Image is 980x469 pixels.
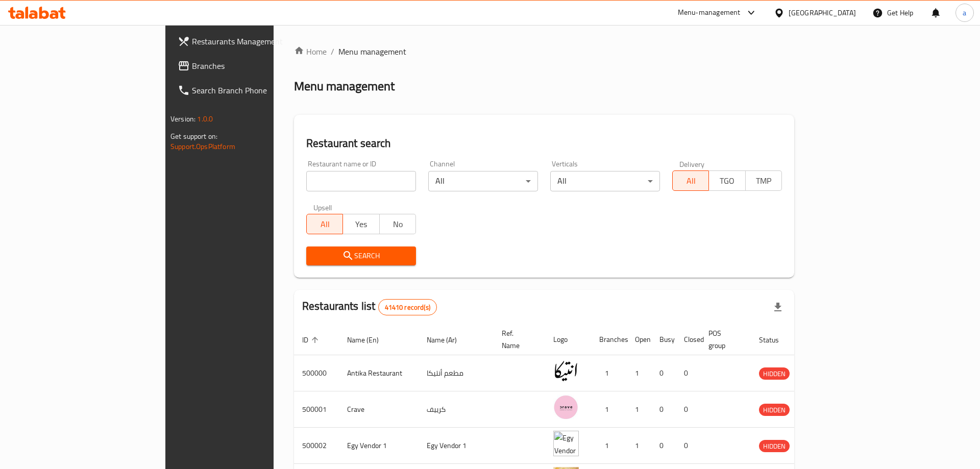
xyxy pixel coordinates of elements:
[676,391,700,428] td: 0
[672,170,709,191] button: All
[170,130,217,143] span: Get support on:
[651,391,676,428] td: 0
[591,324,627,355] th: Branches
[311,217,339,232] span: All
[192,84,321,96] span: Search Branch Phone
[170,140,235,153] a: Support.OpsPlatform
[302,334,322,346] span: ID
[963,7,966,18] span: a
[306,171,416,191] input: Search for restaurant name or ID..
[627,324,651,355] th: Open
[502,327,533,352] span: Ref. Name
[192,60,321,72] span: Branches
[676,355,700,391] td: 0
[339,391,419,428] td: Crave
[169,78,329,103] a: Search Branch Phone
[591,391,627,428] td: 1
[169,54,329,78] a: Branches
[545,324,591,355] th: Logo
[306,246,416,265] button: Search
[708,170,745,191] button: TGO
[419,428,494,464] td: Egy Vendor 1
[314,250,408,262] span: Search
[759,404,790,416] div: HIDDEN
[550,171,660,191] div: All
[339,428,419,464] td: Egy Vendor 1
[627,391,651,428] td: 1
[302,299,437,315] h2: Restaurants list
[379,214,416,234] button: No
[197,112,213,126] span: 1.0.0
[591,355,627,391] td: 1
[651,355,676,391] td: 0
[339,355,419,391] td: Antika Restaurant
[553,431,579,456] img: Egy Vendor 1
[553,358,579,384] img: Antika Restaurant
[294,78,395,94] h2: Menu management
[378,299,437,315] div: Total records count
[419,355,494,391] td: مطعم أنتيكا
[384,217,412,232] span: No
[759,367,790,380] div: HIDDEN
[553,394,579,420] img: Crave
[627,428,651,464] td: 1
[627,355,651,391] td: 1
[708,327,739,352] span: POS group
[427,334,470,346] span: Name (Ar)
[676,428,700,464] td: 0
[192,35,321,47] span: Restaurants Management
[678,7,741,19] div: Menu-management
[591,428,627,464] td: 1
[651,428,676,464] td: 0
[170,112,195,126] span: Version:
[379,303,436,312] span: 41410 record(s)
[331,45,334,58] li: /
[428,171,538,191] div: All
[347,217,375,232] span: Yes
[651,324,676,355] th: Busy
[306,136,782,151] h2: Restaurant search
[713,174,741,188] span: TGO
[789,7,856,18] div: [GEOGRAPHIC_DATA]
[759,334,792,346] span: Status
[347,334,392,346] span: Name (En)
[338,45,406,58] span: Menu management
[759,368,790,380] span: HIDDEN
[294,45,794,58] nav: breadcrumb
[745,170,782,191] button: TMP
[342,214,379,234] button: Yes
[677,174,705,188] span: All
[676,324,700,355] th: Closed
[750,174,778,188] span: TMP
[419,391,494,428] td: كرييف
[313,204,332,211] label: Upsell
[759,404,790,416] span: HIDDEN
[679,160,705,167] label: Delivery
[759,440,790,452] span: HIDDEN
[306,214,343,234] button: All
[169,29,329,54] a: Restaurants Management
[766,295,790,319] div: Export file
